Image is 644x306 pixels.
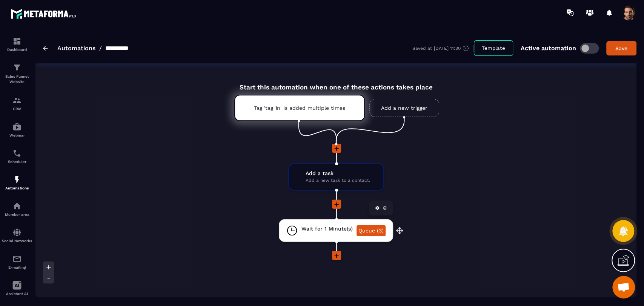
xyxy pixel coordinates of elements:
[99,45,102,52] span: /
[215,75,456,91] div: Start this automation when one of these actions takes place
[474,40,513,56] button: Template
[2,117,32,143] a: automationsautomationsWebinar
[2,186,32,190] p: Automations
[12,37,22,46] img: formation
[2,143,32,169] a: schedulerschedulerScheduler
[11,7,78,21] img: logo
[612,276,635,298] div: Mở cuộc trò chuyện
[2,275,32,301] a: Assistant AI
[606,41,636,55] button: Save
[2,48,32,52] p: Dashboard
[2,90,32,117] a: formationformationCRM
[57,45,95,52] a: Automations
[2,292,32,296] p: Assistant AI
[2,57,32,90] a: formationformationSales Funnel Website
[2,169,32,196] a: automationsautomationsAutomations
[12,63,22,72] img: formation
[306,170,370,177] span: Add a task
[2,31,32,57] a: formationformationDashboard
[2,196,32,222] a: automationsautomationsMember area
[412,45,474,52] div: Saved at
[2,133,32,137] p: Webinar
[2,160,32,164] p: Scheduler
[434,46,461,51] p: [DATE] 11:30
[2,212,32,217] p: Member area
[521,45,576,52] p: Active automation
[301,225,353,232] span: Wait for 1 Minute(s)
[2,222,32,249] a: social-networksocial-networkSocial Networks
[12,201,22,211] img: automations
[43,46,48,51] img: arrow
[611,45,632,52] div: Save
[369,99,439,117] a: Add a new trigger
[12,254,22,263] img: email
[12,96,22,105] img: formation
[2,249,32,275] a: emailemailE-mailing
[254,105,345,111] p: Tag 'tag 1n' is added multiple times
[2,74,32,85] p: Sales Funnel Website
[12,228,22,237] img: social-network
[12,175,22,184] img: automations
[2,265,32,269] p: E-mailing
[306,177,370,184] span: Add a new task to a contact.
[357,225,386,236] a: Queue (3)
[2,107,32,111] p: CRM
[12,149,22,158] img: scheduler
[2,239,32,243] p: Social Networks
[12,122,22,131] img: automations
